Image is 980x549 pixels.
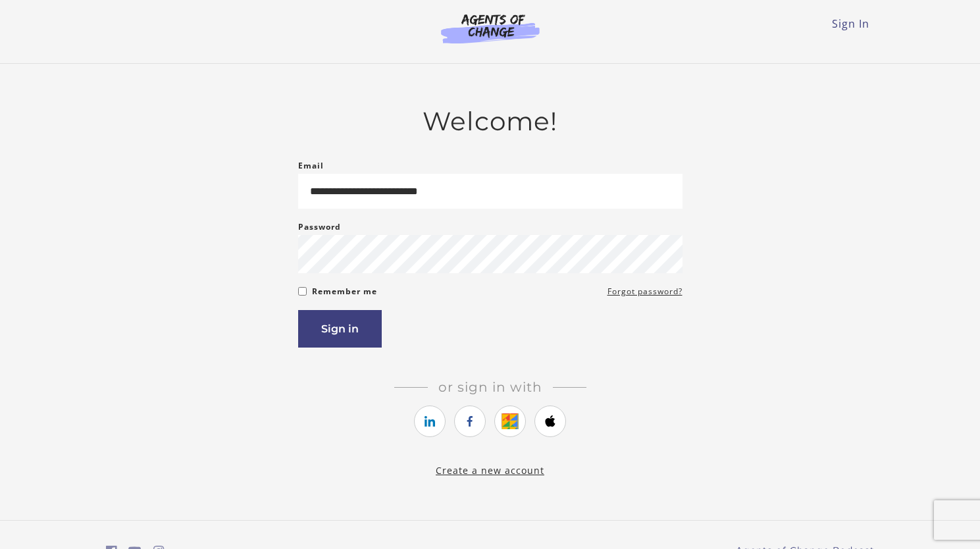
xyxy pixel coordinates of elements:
label: Remember me [312,284,377,300]
a: https://courses.thinkific.com/users/auth/facebook?ss%5Breferral%5D=&ss%5Buser_return_to%5D=&ss%5B... [454,405,486,437]
span: Or sign in with [428,379,553,395]
img: Agents of Change Logo [427,13,554,43]
a: https://courses.thinkific.com/users/auth/linkedin?ss%5Breferral%5D=&ss%5Buser_return_to%5D=&ss%5B... [414,405,446,437]
a: Create a new account [436,464,544,477]
label: Password [298,219,341,235]
a: https://courses.thinkific.com/users/auth/google?ss%5Breferral%5D=&ss%5Buser_return_to%5D=&ss%5Bvi... [494,405,526,437]
button: Sign in [298,310,382,348]
h2: Welcome! [298,106,683,137]
label: Email [298,158,324,174]
a: Forgot password? [607,284,683,300]
a: Sign In [832,16,869,31]
a: https://courses.thinkific.com/users/auth/apple?ss%5Breferral%5D=&ss%5Buser_return_to%5D=&ss%5Bvis... [534,405,566,437]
